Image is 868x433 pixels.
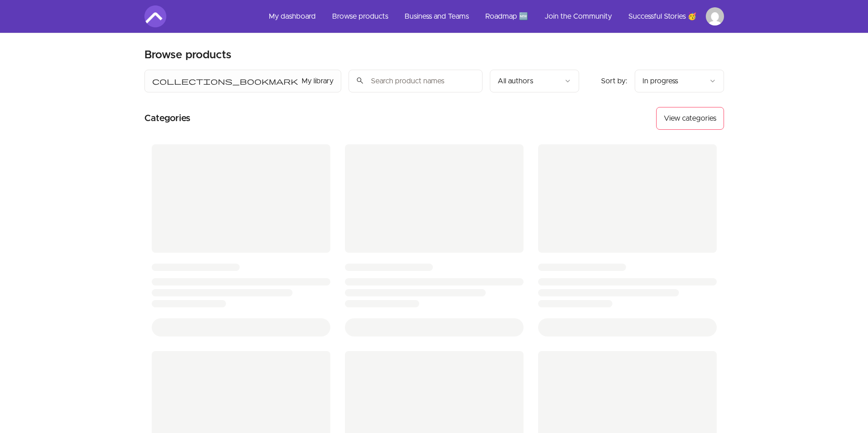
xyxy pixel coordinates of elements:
button: Filter by author [490,70,579,92]
button: Product sort options [635,70,724,92]
h2: Categories [144,107,190,130]
span: Sort by: [601,77,627,85]
a: Roadmap 🆕 [478,5,535,27]
a: Successful Stories 🥳 [621,5,704,27]
button: Filter by My library [144,70,341,92]
a: Browse products [325,5,395,27]
a: Join the Community [537,5,619,27]
h2: Browse products [144,48,231,62]
nav: Main [262,5,724,27]
img: Amigoscode logo [144,5,166,27]
input: Search product names [349,70,483,92]
a: My dashboard [262,5,323,27]
span: search [356,74,364,87]
img: Profile image for Dmitry Chigir [706,7,724,25]
button: View categories [656,107,724,130]
span: collections_bookmark [152,76,298,87]
a: Business and Teams [397,5,476,27]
